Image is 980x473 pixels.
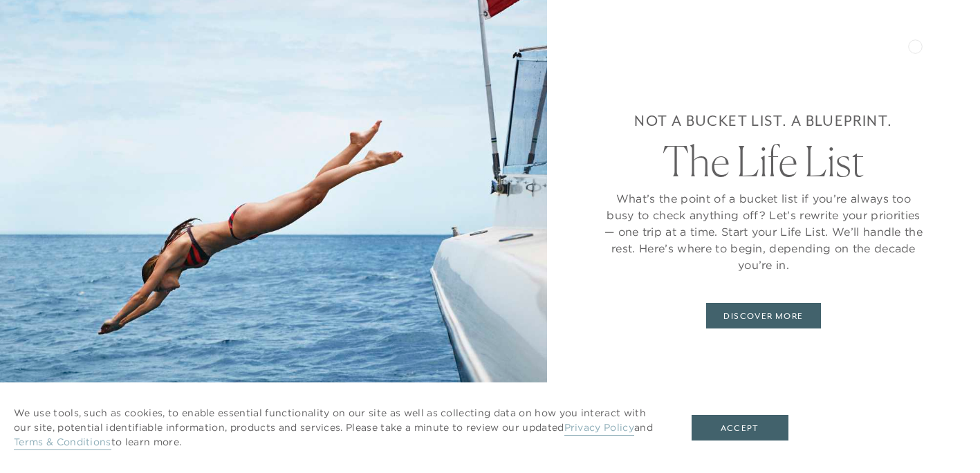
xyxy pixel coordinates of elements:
a: DISCOVER MORE [706,303,820,329]
h2: The Life List [663,140,865,182]
p: What’s the point of a bucket list if you’re always too busy to check anything off? Let’s rewrite ... [602,190,925,273]
button: Accept [692,415,788,441]
a: Privacy Policy [564,421,634,436]
a: Terms & Conditions [14,436,111,450]
p: We use tools, such as cookies, to enable essential functionality on our site as well as collectin... [14,406,664,449]
h6: Not a bucket list. A blueprint. [634,110,892,132]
